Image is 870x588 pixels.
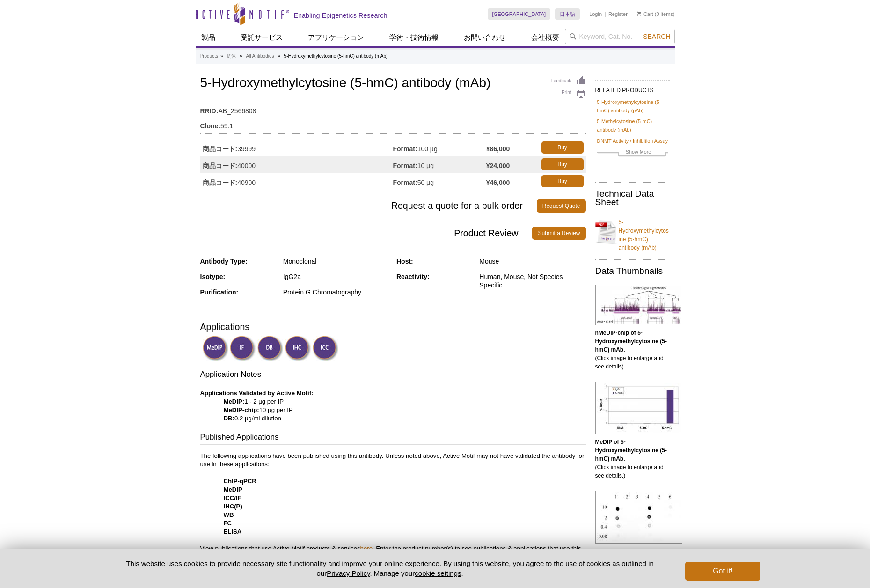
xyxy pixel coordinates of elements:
a: 5-Hydroxymethylcytosine (5-hmC) antibody (pAb) [597,98,668,115]
img: Immunohistochemistry Validated [285,336,311,361]
a: アプリケーション [302,29,370,46]
a: Feedback [551,76,586,86]
h3: Application Notes [200,369,586,382]
strong: 商品コード: [203,162,238,170]
a: Products [200,52,218,60]
td: 10 µg [393,156,486,173]
a: 受託サービス [235,29,288,46]
strong: ICC/IF [224,494,241,501]
strong: ¥46,000 [486,178,510,187]
a: 日本語 [555,8,580,20]
strong: WB [224,511,234,518]
a: Show More [597,147,668,158]
div: IgG2a [283,272,389,281]
div: Protein G Chromatography [283,288,389,296]
img: Immunofluorescence Validated [230,336,256,361]
img: Your Cart [637,11,641,16]
a: Register [608,11,628,17]
h1: 5-Hydroxymethylcytosine (5-hmC) antibody (mAb) [200,76,586,92]
td: 59.1 [200,116,586,131]
strong: Format: [393,178,417,187]
p: 1 - 2 µg per IP 10 µg per IP 0.2 µg/ml dilution [200,389,586,423]
h2: RELATED PRODUCTS [595,80,670,96]
td: 40000 [200,156,393,173]
a: 学術・技術情報 [384,29,444,46]
button: Search [640,32,673,41]
div: Monoclonal [283,257,389,265]
strong: Reactivity: [396,273,430,280]
li: (0 items) [637,8,675,20]
strong: RRID: [200,107,219,115]
a: Buy [541,158,584,170]
strong: Format: [393,162,417,170]
td: 100 µg [393,139,486,156]
p: (Click image to enlarge and see details.) [595,438,670,480]
span: Product Review [200,227,533,240]
img: 5-Hydroxymethylcytosine (5-hmC) antibody (mAb) tested by MeDIP analysis. [595,382,682,434]
strong: 商品コード: [203,178,238,187]
strong: 商品コード: [203,145,238,153]
strong: ¥24,000 [486,162,510,170]
td: AB_2566808 [200,101,586,116]
strong: Format: [393,145,417,153]
span: Request a quote for a bulk order [200,199,537,213]
strong: MeDIP: [224,398,245,405]
strong: ¥86,000 [486,145,510,153]
div: Mouse [479,257,585,265]
b: Applications Validated by Active Motif: [200,390,314,397]
img: 5-Hydroxymethylcytosine (5-hmC) antibody (mAb) tested by hMeDIP-chip analysis. [595,285,682,325]
h3: Applications [200,320,586,334]
a: Buy [541,141,584,154]
td: 39999 [200,139,393,156]
strong: IHC(P) [224,503,242,510]
h2: Enabling Epigenetics Research [294,11,387,20]
strong: FC [224,520,232,527]
strong: Purification: [200,288,239,296]
input: Keyword, Cat. No. [565,29,675,44]
li: » [220,53,223,59]
b: Dot blot of 5-Hydroxymethylcytosine (5-hmC) mAb. [595,548,667,571]
span: Search [643,33,670,40]
a: Submit a Review [532,227,585,240]
strong: Isotype: [200,273,226,280]
div: Human, Mouse, Not Species Specific [479,272,585,289]
strong: DB: [224,415,234,422]
strong: MeDIP [224,486,242,493]
button: cookie settings [415,569,461,577]
td: 50 µg [393,173,486,190]
a: [GEOGRAPHIC_DATA] [488,8,551,20]
img: Dot Blot Validated [257,336,283,361]
strong: ELISA [224,528,242,535]
a: Privacy Policy [327,569,370,577]
td: 40900 [200,173,393,190]
strong: ChIP-qPCR [224,478,256,485]
strong: Antibody Type: [200,257,248,265]
li: » [278,53,280,59]
strong: MeDIP-chip: [224,406,259,413]
p: The following applications have been published using this antibody. Unless noted above, Active Mo... [200,452,586,561]
li: » [240,53,242,59]
li: 5-Hydroxymethylcytosine (5-hmC) antibody (mAb) [284,53,388,59]
h2: Data Thumbnails [595,267,670,275]
h3: Published Applications [200,432,586,445]
a: Login [589,11,602,17]
p: This website uses cookies to provide necessary site functionality and improve your online experie... [110,559,670,578]
button: Got it! [685,562,760,581]
b: MeDIP of 5-Hydroxymethylcytosine (5-hmC) mAb. [595,439,667,462]
a: 抗体 [227,52,236,60]
a: Request Quote [537,199,586,213]
a: 製品 [196,29,221,46]
a: All Antibodies [246,52,274,60]
strong: Clone: [200,122,221,130]
img: Immunocytochemistry Validated [313,336,338,361]
a: Cart [637,11,653,17]
strong: Host: [396,257,413,265]
b: hMeDIP-chip of 5-Hydroxymethylcytosine (5-hmC) mAb. [595,330,667,353]
a: here [360,545,373,552]
a: Print [551,88,586,99]
a: Buy [541,175,584,187]
p: (Click image to enlarge and see details). [595,329,670,371]
a: DNMT Activity / Inhibition Assay [597,137,668,145]
img: Methyl-DNA Immunoprecipitation Validated [203,336,228,361]
h2: Technical Data Sheet [595,190,670,206]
